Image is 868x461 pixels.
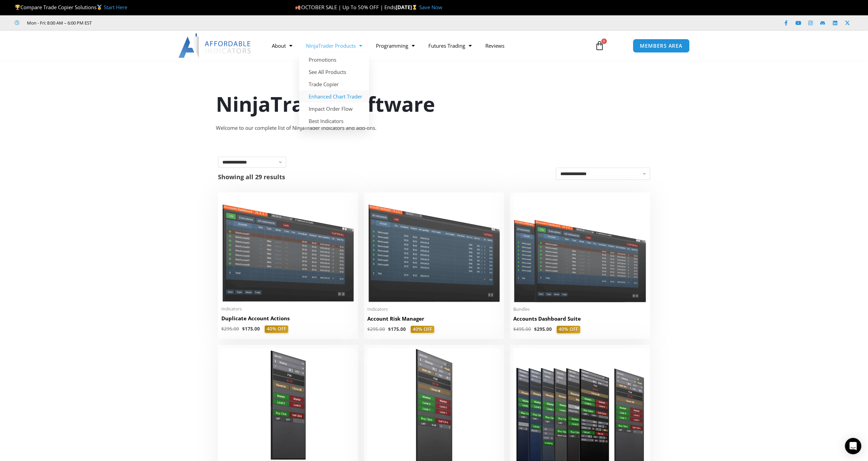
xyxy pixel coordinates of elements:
bdi: 295.00 [534,326,552,332]
a: Account Risk Manager [367,315,501,326]
a: Start Here [104,4,127,11]
a: 0 [585,36,615,56]
span: $ [242,326,245,332]
a: About [265,38,299,53]
bdi: 295.00 [367,326,385,332]
span: Compare Trade Copier Solutions [15,4,127,11]
span: 40% OFF [411,326,434,333]
ul: NinjaTrader Products [299,53,369,127]
img: 🥇 [97,5,102,10]
a: Reviews [479,38,511,53]
span: $ [388,326,391,332]
h2: Account Risk Manager [367,315,501,322]
img: 🍂 [295,5,300,10]
bdi: 175.00 [242,326,260,332]
bdi: 495.00 [513,326,531,332]
h1: NinjaTrader Software [216,90,652,118]
a: Save Now [419,4,442,11]
img: LogoAI | Affordable Indicators – NinjaTrader [178,33,252,58]
a: Best Indicators [299,115,369,127]
div: Open Intercom Messenger [845,438,861,454]
a: Futures Trading [422,38,479,53]
bdi: 175.00 [388,326,406,332]
a: Trade Copier [299,78,369,90]
a: Duplicate Account Actions [221,315,355,325]
img: Duplicate Account Actions [221,196,355,302]
span: MEMBERS AREA [640,43,682,48]
span: $ [367,326,370,332]
p: Showing all 29 results [218,174,285,180]
span: 0 [601,39,607,44]
span: Indicators [221,306,355,312]
img: 🏆 [15,5,20,10]
img: Accounts Dashboard Suite [513,196,647,302]
a: MEMBERS AREA [633,39,690,53]
a: Enhanced Chart Trader [299,90,369,103]
h2: Duplicate Account Actions [221,315,355,322]
img: ⌛ [412,5,417,10]
iframe: Customer reviews powered by Trustpilot [101,19,204,26]
div: Welcome to our complete list of NinjaTrader indicators and add-ons. [216,123,652,133]
span: Bundles [513,306,647,312]
a: Promotions [299,53,369,66]
span: 40% OFF [557,326,580,333]
a: See All Products [299,66,369,78]
bdi: 295.00 [221,326,239,332]
span: Mon - Fri: 8:00 AM – 6:00 PM EST [25,19,92,27]
span: 40% OFF [265,325,288,333]
span: $ [221,326,224,332]
span: Indicators [367,306,501,312]
a: Programming [369,38,422,53]
span: OCTOBER SALE | Up To 50% OFF | Ends [295,4,395,11]
h2: Accounts Dashboard Suite [513,315,647,322]
select: Shop order [556,168,650,180]
a: Impact Order Flow [299,103,369,115]
strong: [DATE] [395,4,419,11]
a: Accounts Dashboard Suite [513,315,647,326]
img: Account Risk Manager [367,196,501,302]
nav: Menu [265,38,587,53]
span: $ [534,326,537,332]
span: $ [513,326,516,332]
a: NinjaTrader Products [299,38,369,53]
